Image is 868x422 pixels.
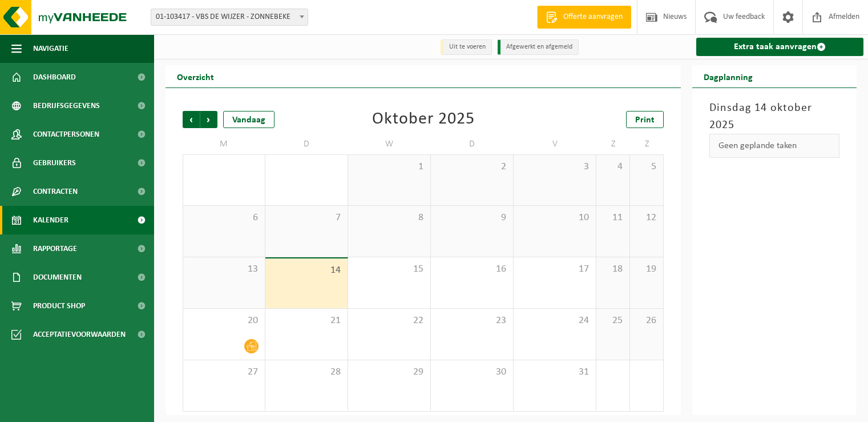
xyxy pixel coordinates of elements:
[514,134,596,154] td: V
[33,234,77,263] span: Rapportage
[354,314,425,327] span: 22
[437,366,507,379] span: 30
[602,161,624,173] span: 4
[519,366,590,379] span: 31
[183,111,200,128] span: Vorige
[636,263,657,276] span: 19
[33,177,78,206] span: Contracten
[354,212,425,224] span: 8
[636,314,657,327] span: 26
[519,314,590,327] span: 24
[151,9,308,25] span: 01-103417 - VBS DE WIJZER - ZONNEBEKE
[636,212,657,224] span: 12
[431,134,514,154] td: D
[348,134,431,154] td: W
[189,212,259,224] span: 6
[271,212,342,224] span: 7
[200,111,217,128] span: Volgende
[265,134,348,154] td: D
[271,264,342,277] span: 14
[602,263,624,276] span: 18
[519,161,590,173] span: 3
[437,314,507,327] span: 23
[519,212,590,224] span: 10
[33,120,99,149] span: Contactpersonen
[271,314,342,327] span: 21
[6,397,191,422] iframe: chat widget
[189,263,259,276] span: 13
[33,91,100,120] span: Bedrijfsgegevens
[354,263,425,276] span: 15
[498,39,579,55] li: Afgewerkt en afgemeld
[519,263,590,276] span: 17
[271,366,342,379] span: 28
[33,292,85,320] span: Product Shop
[696,38,863,56] a: Extra taak aanvragen
[33,149,76,177] span: Gebruikers
[33,320,126,349] span: Acceptatievoorwaarden
[33,206,68,234] span: Kalender
[630,134,664,154] td: Z
[437,263,507,276] span: 16
[437,212,507,224] span: 9
[709,99,839,134] h3: Dinsdag 14 oktober 2025
[709,134,839,158] div: Geen geplande taken
[441,39,492,55] li: Uit te voeren
[189,366,259,379] span: 27
[636,161,657,173] span: 5
[33,63,76,91] span: Dashboard
[692,65,764,87] h2: Dagplanning
[596,134,630,154] td: Z
[537,6,631,29] a: Offerte aanvragen
[223,111,274,128] div: Vandaag
[437,161,507,173] span: 2
[635,116,655,125] span: Print
[165,65,225,87] h2: Overzicht
[189,314,259,327] span: 20
[151,9,308,26] span: 01-103417 - VBS DE WIJZER - ZONNEBEKE
[372,111,475,128] div: Oktober 2025
[354,366,425,379] span: 29
[33,34,68,63] span: Navigatie
[33,263,82,292] span: Documenten
[602,212,624,224] span: 11
[560,11,625,23] span: Offerte aanvragen
[183,134,265,154] td: M
[602,314,624,327] span: 25
[626,111,664,128] a: Print
[354,161,425,173] span: 1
